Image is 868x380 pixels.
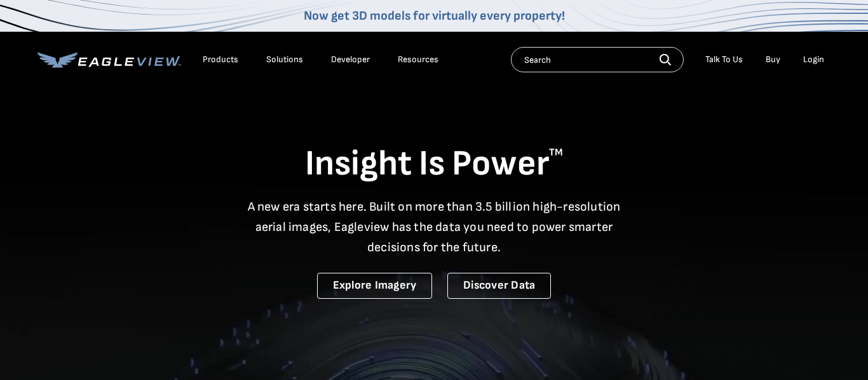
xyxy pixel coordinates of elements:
h1: Insight Is Power [37,142,831,187]
a: Developer [331,54,370,65]
a: Explore Imagery [317,273,433,299]
p: A new era starts here. Built on more than 3.5 billion high-resolution aerial images, Eagleview ha... [240,197,628,258]
a: Discover Data [447,273,551,299]
div: Login [803,54,824,65]
sup: TM [549,147,563,159]
a: Buy [766,54,780,65]
div: Products [203,54,238,65]
a: Now get 3D models for virtually every property! [304,8,565,23]
div: Solutions [266,54,303,65]
div: Resources [398,54,438,65]
input: Search [511,47,684,72]
div: Talk To Us [705,54,743,65]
